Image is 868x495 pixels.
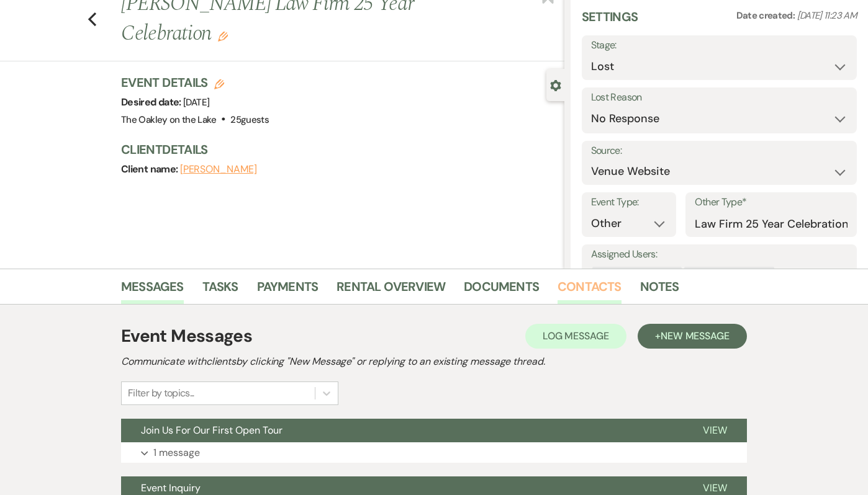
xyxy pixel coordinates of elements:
p: 1 message [153,445,200,461]
button: Edit [218,30,228,42]
h3: Settings [582,8,638,35]
button: Close lead details [550,79,561,91]
label: Source: [591,142,848,160]
span: [DATE] [183,96,209,109]
label: Stage: [591,37,848,55]
a: Tasks [202,277,238,304]
div: Filter by topics... [128,386,194,401]
a: Documents [464,277,539,304]
button: [PERSON_NAME] [180,164,257,174]
h3: Event Details [121,74,269,91]
a: Notes [640,277,679,304]
span: New Message [661,329,730,342]
h3: Client Details [121,141,552,158]
span: View [703,481,727,494]
button: +New Message [638,324,747,349]
div: [PERSON_NAME] [684,267,761,285]
button: Log Message [525,324,626,349]
button: Join Us For Our First Open Tour [121,419,683,442]
label: Assigned Users: [591,246,848,264]
a: Payments [257,277,319,304]
span: View [703,424,727,437]
span: Desired date: [121,96,183,109]
span: Client name: [121,163,180,176]
label: Other Type* [695,194,848,212]
span: The Oakley on the Lake [121,114,216,126]
span: 25 guests [230,114,269,126]
span: [DATE] 11:23 AM [797,9,857,22]
div: [PERSON_NAME] [592,267,669,285]
span: Event Inquiry [141,481,201,494]
span: Date created: [736,9,797,22]
a: Messages [121,277,184,304]
h2: Communicate with clients by clicking "New Message" or replying to an existing message thread. [121,354,747,369]
a: Rental Overview [337,277,445,304]
h1: Event Messages [121,323,252,349]
label: Lost Reason [591,89,848,107]
span: Log Message [543,329,609,342]
label: Event Type: [591,194,667,212]
a: Contacts [558,277,622,304]
button: 1 message [121,442,747,463]
button: View [683,419,747,442]
span: Join Us For Our First Open Tour [141,424,283,437]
